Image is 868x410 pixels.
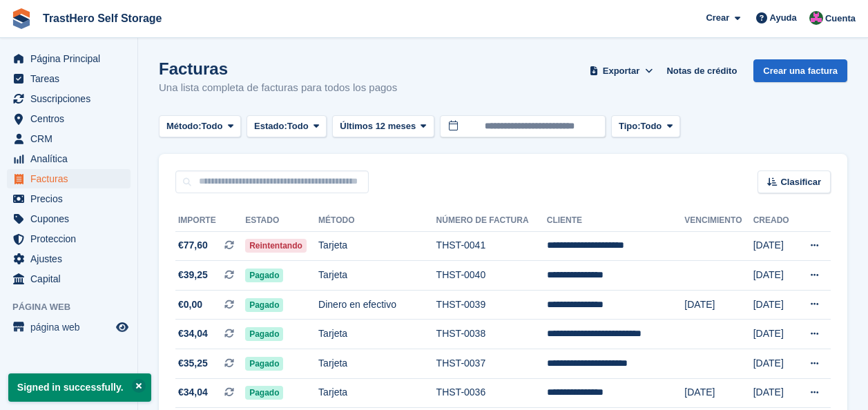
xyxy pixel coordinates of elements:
span: Suscripciones [30,89,113,108]
span: Precios [30,189,113,208]
span: Ajustes [30,249,113,269]
span: Centros [30,109,113,128]
span: Tipo: [619,119,641,133]
a: menu [7,269,131,289]
span: Reintentando [245,239,307,253]
span: Pagado [245,269,283,282]
a: menu [7,89,131,108]
th: Cliente [547,210,685,232]
span: Pagado [245,357,283,371]
button: Tipo: Todo [611,115,680,138]
span: Todo [640,119,662,133]
span: Estado: [254,119,287,133]
td: Tarjeta [318,261,436,291]
a: Notas de crédito [661,59,742,82]
span: Ayuda [770,11,797,25]
td: Dinero en efectivo [318,290,436,320]
td: [DATE] [753,320,796,349]
span: €39,25 [178,268,208,282]
span: Exportar [603,64,639,78]
a: menu [7,169,131,188]
td: [DATE] [753,261,796,291]
th: Vencimiento [684,210,753,232]
td: [DATE] [753,290,796,320]
span: Pagado [245,386,283,400]
a: menu [7,49,131,68]
span: Página Principal [30,49,113,68]
a: menu [7,129,131,148]
td: THST-0038 [436,320,547,349]
span: €0,00 [178,297,202,312]
a: menu [7,109,131,128]
td: THST-0041 [436,231,547,261]
td: THST-0040 [436,261,547,291]
span: Todo [202,119,223,133]
td: Tarjeta [318,320,436,349]
span: Capital [30,269,113,289]
span: Método: [166,119,202,133]
span: Clasificar [780,175,821,189]
td: Tarjeta [318,378,436,408]
th: Número de factura [436,210,547,232]
p: Signed in successfully. [8,373,151,402]
span: Cupones [30,209,113,228]
button: Últimos 12 meses [332,115,434,138]
a: menu [7,209,131,228]
td: [DATE] [753,231,796,261]
th: Creado [753,210,796,232]
a: menú [7,318,131,337]
a: menu [7,69,131,88]
img: stora-icon-8386f47178a22dfd0bd8f6a31ec36ba5ce8667c1dd55bd0f319d3a0aa187defe.svg [11,8,32,29]
span: Cuenta [825,12,856,26]
td: [DATE] [753,378,796,408]
td: THST-0037 [436,349,547,379]
a: menu [7,249,131,269]
a: menu [7,229,131,248]
td: THST-0036 [436,378,547,408]
span: Últimos 12 meses [340,119,416,133]
th: Importe [175,210,245,232]
a: menu [7,149,131,168]
span: Pagado [245,327,283,341]
td: Tarjeta [318,231,436,261]
td: [DATE] [753,349,796,379]
span: Todo [287,119,309,133]
span: Facturas [30,169,113,188]
span: €34,04 [178,385,208,400]
td: [DATE] [684,290,753,320]
th: Estado [245,210,318,232]
button: Exportar [587,59,656,82]
img: Marua Grioui [809,11,823,25]
span: Pagado [245,298,283,312]
td: [DATE] [684,378,753,408]
span: Crear [706,11,729,25]
span: Página web [12,300,137,314]
td: THST-0039 [436,290,547,320]
a: Crear una factura [753,59,847,82]
span: €77,60 [178,238,208,253]
p: Una lista completa de facturas para todos los pagos [159,80,397,96]
span: página web [30,318,113,337]
span: Tareas [30,69,113,88]
span: CRM [30,129,113,148]
span: €34,04 [178,326,208,341]
a: TrastHero Self Storage [37,7,168,30]
button: Método: Todo [159,115,241,138]
a: menu [7,189,131,208]
span: Analítica [30,149,113,168]
td: Tarjeta [318,349,436,379]
h1: Facturas [159,59,397,78]
span: €35,25 [178,356,208,371]
th: Método [318,210,436,232]
a: Vista previa de la tienda [114,319,131,335]
button: Estado: Todo [247,115,327,138]
span: Proteccion [30,229,113,248]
